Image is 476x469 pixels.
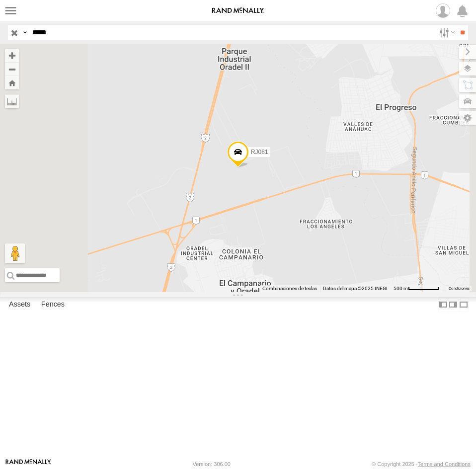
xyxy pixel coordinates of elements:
[36,298,70,312] label: Fences
[5,62,19,76] button: Zoom out
[5,94,19,108] label: Measure
[251,149,268,156] span: RJ081
[5,243,25,263] button: Arrastra el hombrecito naranja al mapa para abrir Street View
[5,76,19,89] button: Zoom Home
[4,298,35,312] label: Assets
[323,286,388,291] span: Datos del mapa ©2025 INEGI
[459,297,469,312] label: Hide Summary Table
[212,7,264,14] img: rand-logo.svg
[448,297,458,312] label: Dock Summary Table to the Right
[394,286,408,291] span: 500 m
[193,461,231,467] div: Version: 306.00
[449,287,470,291] a: Condiciones (se abre en una nueva pestaña)
[5,459,51,469] a: Visit our Website
[262,285,317,292] button: Combinaciones de teclas
[435,25,457,40] label: Search Filter Options
[459,111,476,125] label: Map Settings
[21,25,29,40] label: Search Query
[5,49,19,62] button: Zoom in
[372,461,471,467] div: © Copyright 2025 -
[418,461,471,467] a: Terms and Conditions
[391,285,442,292] button: Escala del mapa: 500 m por 59 píxeles
[438,297,448,312] label: Dock Summary Table to the Left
